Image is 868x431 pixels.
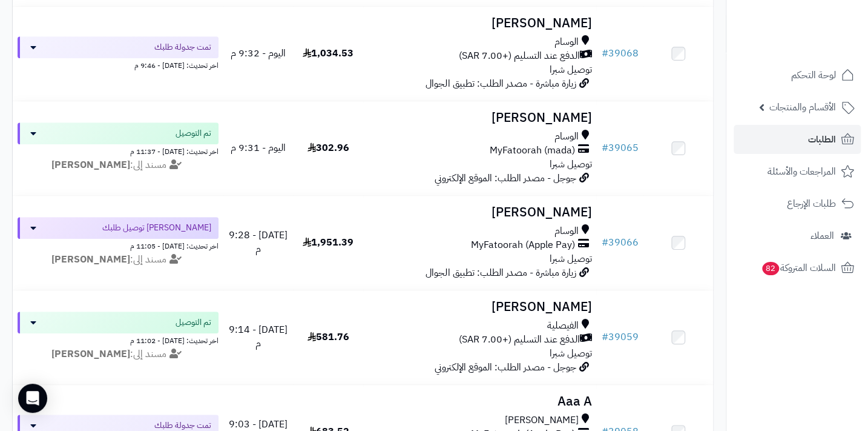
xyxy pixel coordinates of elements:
span: توصيل شبرا [549,252,591,266]
span: [PERSON_NAME] توصيل طلبك [102,222,211,234]
span: # [601,330,608,344]
span: # [601,141,608,155]
span: # [601,235,608,250]
div: اخر تحديث: [DATE] - 11:05 م [18,239,219,252]
span: MyFatoorah (Apple Pay) [470,238,574,252]
span: [PERSON_NAME] [504,413,578,427]
h3: [PERSON_NAME] [368,111,591,125]
span: [DATE] - 9:14 م [229,322,288,351]
a: لوحة التحكم [734,61,861,90]
div: اخر تحديث: [DATE] - 11:02 م [18,333,219,346]
div: اخر تحديث: [DATE] - 11:37 م [18,144,219,157]
span: السلات المتروكة [761,259,836,276]
div: مسند إلى: [8,253,228,267]
span: الفيصلية [547,319,578,333]
div: Open Intercom Messenger [18,384,47,413]
h3: [PERSON_NAME] [368,16,591,30]
strong: [PERSON_NAME] [51,252,130,267]
img: logo-2.png [786,24,856,49]
div: مسند إلى: [8,347,228,361]
span: 302.96 [307,141,349,155]
span: توصيل شبرا [549,346,591,361]
span: الدفع عند التسليم (+7.00 SAR) [458,49,579,63]
span: 1,951.39 [303,235,353,250]
span: المراجعات والأسئلة [768,163,836,180]
strong: [PERSON_NAME] [51,158,130,172]
span: اليوم - 9:31 م [231,141,286,155]
strong: [PERSON_NAME] [51,347,130,361]
span: الطلبات [808,131,836,148]
span: توصيل شبرا [549,62,591,77]
span: [DATE] - 9:28 م [229,228,288,256]
span: اليوم - 9:32 م [231,46,286,61]
span: 1,034.53 [303,46,353,61]
span: جوجل - مصدر الطلب: الموقع الإلكتروني [435,171,576,185]
span: الأقسام والمنتجات [769,99,836,116]
span: العملاء [810,227,834,244]
span: توصيل شبرا [549,157,591,172]
span: زيارة مباشرة - مصدر الطلب: تطبيق الجوال [426,76,576,91]
a: #39068 [601,46,638,61]
span: الوسام [554,35,578,49]
a: #39066 [601,235,638,250]
span: الوسام [554,224,578,238]
div: مسند إلى: [8,158,228,172]
a: طلبات الإرجاع [734,189,861,218]
h3: [PERSON_NAME] [368,300,591,314]
span: طلبات الإرجاع [787,195,836,212]
div: اخر تحديث: [DATE] - 9:46 م [18,58,219,71]
span: لوحة التحكم [791,67,836,84]
span: 82 [761,261,779,275]
a: #39065 [601,141,638,155]
a: #39059 [601,330,638,344]
span: الدفع عند التسليم (+7.00 SAR) [458,333,579,347]
span: # [601,46,608,61]
h3: [PERSON_NAME] [368,205,591,219]
span: جوجل - مصدر الطلب: الموقع الإلكتروني [435,360,576,375]
a: الطلبات [734,125,861,154]
span: زيارة مباشرة - مصدر الطلب: تطبيق الجوال [426,266,576,280]
span: 581.76 [307,330,349,344]
span: MyFatoorah (mada) [489,144,574,158]
span: تم التوصيل [176,127,211,139]
a: السلات المتروكة82 [734,253,861,282]
span: تم التوصيل [176,316,211,329]
span: الوسام [554,130,578,144]
h3: Aaa A [368,395,591,409]
span: تمت جدولة طلبك [154,41,211,53]
a: العملاء [734,221,861,250]
a: المراجعات والأسئلة [734,157,861,186]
